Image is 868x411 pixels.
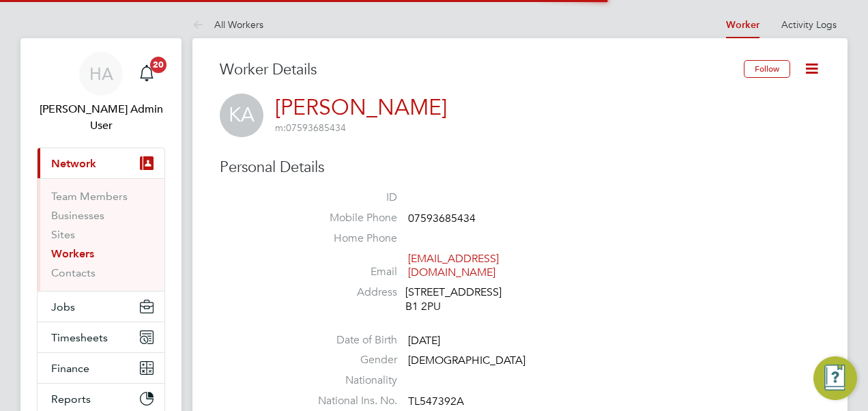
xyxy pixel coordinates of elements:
label: Home Phone [302,231,397,246]
span: Reports [51,393,91,406]
span: [DATE] [408,334,440,348]
button: Network [38,148,164,178]
a: 20 [133,52,160,96]
span: Timesheets [51,331,108,344]
label: Date of Birth [302,333,397,348]
label: Nationality [302,373,397,388]
span: KA [220,94,263,137]
button: Jobs [38,292,164,322]
span: [DEMOGRAPHIC_DATA] [408,354,525,368]
a: HA[PERSON_NAME] Admin User [37,52,165,134]
a: Workers [51,247,94,260]
a: Businesses [51,209,104,222]
div: Network [38,178,164,291]
a: Activity Logs [781,18,837,31]
h3: Personal Details [220,158,820,178]
span: 20 [150,57,167,73]
label: ID [302,190,397,205]
label: Gender [302,353,397,367]
button: Engage Resource Center [813,356,857,400]
button: Finance [38,353,164,383]
span: Network [51,157,96,170]
a: All Workers [192,18,263,31]
a: Team Members [51,190,128,203]
button: Timesheets [38,322,164,352]
label: Mobile Phone [302,211,397,225]
button: Follow [744,60,790,78]
span: 07593685434 [408,212,476,225]
a: [EMAIL_ADDRESS][DOMAIN_NAME] [408,252,499,280]
span: HA [89,65,113,83]
a: [PERSON_NAME] [275,94,447,121]
span: m: [275,122,286,134]
a: Worker [726,19,759,31]
a: Sites [51,228,75,241]
span: Finance [51,362,89,375]
span: Jobs [51,300,75,313]
label: Email [302,265,397,279]
span: TL547392A [408,395,464,408]
label: National Ins. No. [302,394,397,408]
a: Contacts [51,266,96,279]
span: Hays Admin User [37,101,165,134]
span: 07593685434 [275,122,346,134]
div: [STREET_ADDRESS] B1 2PU [405,285,535,314]
label: Address [302,285,397,300]
h3: Worker Details [220,60,744,80]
